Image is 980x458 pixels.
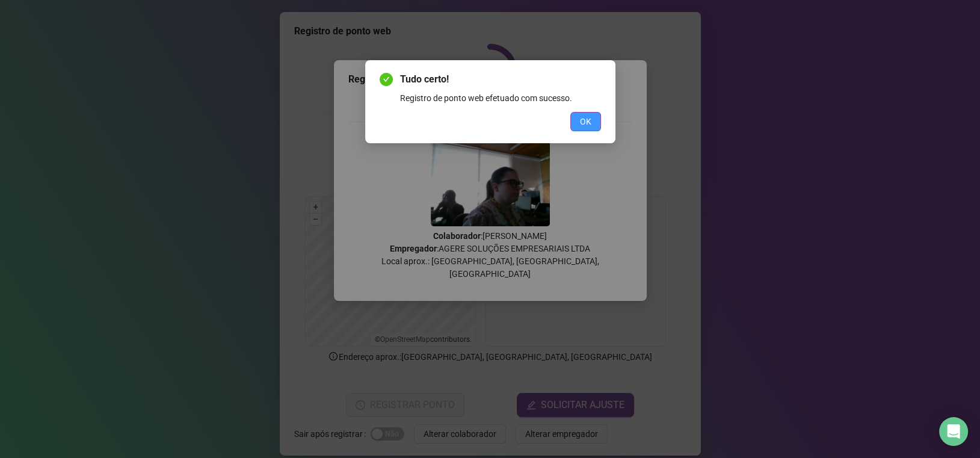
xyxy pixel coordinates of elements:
[570,112,601,131] button: OK
[580,115,591,128] span: OK
[400,91,601,105] div: Registro de ponto web efetuado com sucesso.
[380,73,393,86] span: check-circle
[400,72,601,87] span: Tudo certo!
[939,417,968,446] div: Open Intercom Messenger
